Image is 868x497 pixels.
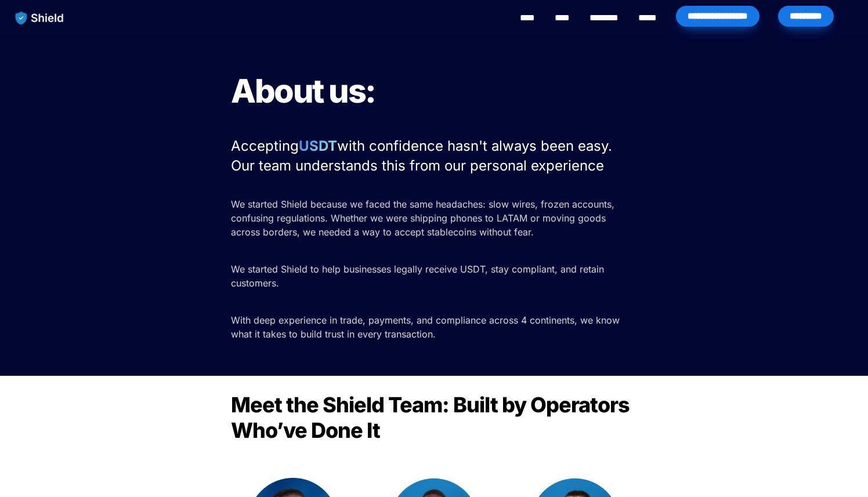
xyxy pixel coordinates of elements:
span: We started Shield to help businesses legally receive USDT, stay compliant, and retain customers. [231,263,607,289]
strong: USDT [299,137,337,154]
span: We started Shield because we faced the same headaches: slow wires, frozen accounts, confusing reg... [231,198,617,238]
span: Meet the Shield Team: Built by Operators Who’ve Done It [231,392,634,443]
span: About us: [231,71,375,111]
span: with confidence hasn't always been easy. Our team understands this from our personal experience [231,137,616,174]
span: With deep experience in trade, payments, and compliance across 4 continents, we know what it take... [231,314,623,340]
span: Accepting [231,137,299,154]
img: website logo [10,6,70,30]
